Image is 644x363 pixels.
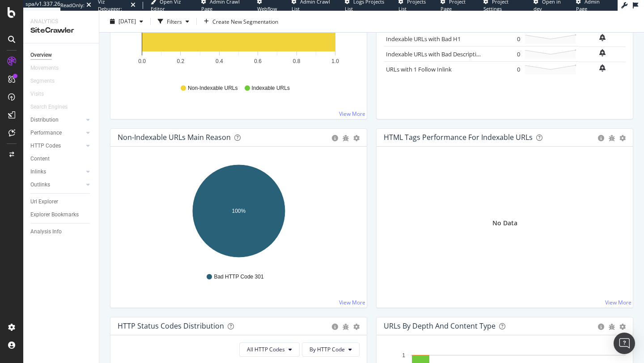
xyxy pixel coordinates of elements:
div: Distribution [30,115,59,125]
a: Url Explorer [30,197,93,207]
div: Performance [30,128,62,138]
text: 1 [402,352,405,359]
div: Content [30,154,50,164]
text: 0.4 [216,58,223,64]
div: Analysis Info [30,227,62,236]
a: View More [339,299,365,306]
a: Explorer Bookmarks [30,210,93,219]
td: 0 [487,62,522,77]
div: Url Explorer [30,197,58,207]
div: gear [619,135,626,141]
text: 1.0 [331,58,339,64]
a: Overview [30,51,93,60]
a: Distribution [30,115,84,125]
div: circle-info [332,135,338,141]
a: URLs with 1 Follow Inlink [386,65,452,73]
span: Create New Segmentation [212,17,278,25]
a: Inlinks [30,167,84,177]
div: bug [609,135,615,141]
div: SiteCrawler [30,25,92,36]
div: bell-plus [599,64,606,72]
a: Indexable URLs with Bad H1 [386,35,461,43]
text: 0.2 [177,58,185,64]
td: 0 [487,46,522,62]
span: Webflow [257,5,277,12]
div: gear [353,135,360,141]
div: circle-info [598,135,604,141]
div: ReadOnly: [60,2,85,9]
a: View More [605,299,631,306]
div: HTTP Status Codes Distribution [118,321,224,330]
button: [DATE] [106,14,147,29]
svg: A chart. [118,161,360,265]
div: bell-plus [599,49,606,56]
text: 0.0 [138,58,146,64]
a: Movements [30,63,68,73]
div: Non-Indexable URLs Main Reason [118,133,231,142]
button: Create New Segmentation [200,14,282,29]
div: Visits [30,89,44,99]
div: bug [609,324,615,330]
td: 0 [487,31,522,46]
div: circle-info [598,324,604,330]
div: Explorer Bookmarks [30,210,79,219]
div: Search Engines [30,102,68,112]
div: Inlinks [30,167,46,177]
button: By HTTP Code [302,342,360,357]
a: Segments [30,76,64,86]
a: Visits [30,89,53,99]
span: All HTTP Codes [247,346,285,353]
a: View More [339,110,365,118]
button: Filters [154,14,193,29]
span: Bad HTTP Code 301 [214,273,263,281]
a: Outlinks [30,180,84,190]
div: HTML Tags Performance for Indexable URLs [384,133,533,142]
div: Outlinks [30,180,50,190]
button: All HTTP Codes [239,342,300,357]
span: Indexable URLs [252,84,290,92]
div: bug [343,324,349,330]
div: gear [619,324,626,330]
div: No Data [492,219,517,228]
a: HTTP Codes [30,141,84,151]
div: gear [353,324,360,330]
div: Analytics [30,18,92,25]
div: Segments [30,76,55,86]
text: 0.8 [293,58,301,64]
span: Non-Indexable URLs [188,84,237,92]
a: Indexable URLs with Bad Description [386,50,483,58]
div: URLs by Depth and Content Type [384,321,496,330]
div: Open Intercom Messenger [614,333,635,354]
div: Movements [30,63,59,73]
div: Filters [167,17,182,25]
text: 0.6 [254,58,262,64]
text: 100% [232,208,246,214]
a: Search Engines [30,102,76,112]
div: bug [343,135,349,141]
div: HTTP Codes [30,141,61,151]
a: Content [30,154,93,164]
div: Overview [30,51,52,60]
div: circle-info [332,324,338,330]
a: Performance [30,128,84,138]
a: Analysis Info [30,227,93,236]
span: 2025 Sep. 9th [119,17,136,25]
div: bell-plus [599,34,606,41]
span: By HTTP Code [309,346,345,353]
